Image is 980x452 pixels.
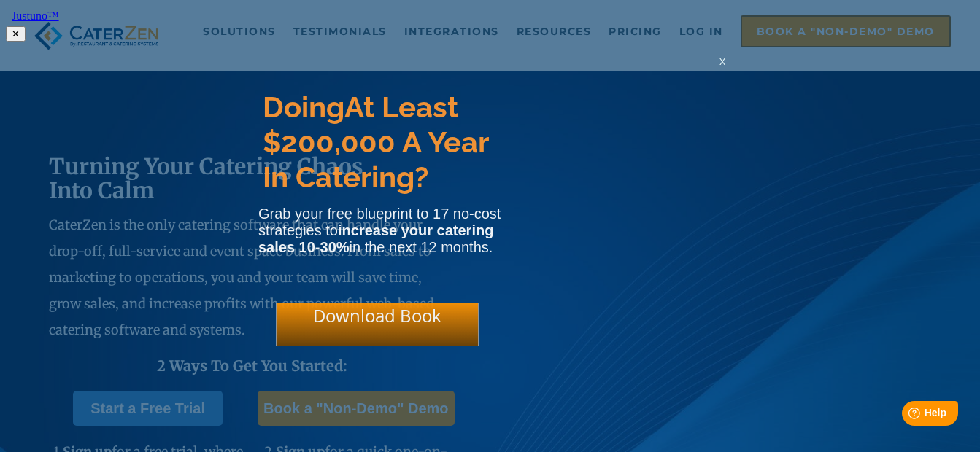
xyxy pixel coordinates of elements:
strong: increase your catering sales 10-30% [258,222,493,255]
span: At Least $200,000 A Year In Catering? [263,90,488,194]
div: Download Book [276,303,479,346]
span: Doing [263,90,344,124]
div: x [711,54,734,83]
button: ✕ [6,26,26,42]
span: Grab your free blueprint to 17 no-cost strategies to in the next 12 months. [258,206,501,255]
iframe: Help widget launcher [850,395,964,436]
span: Download Book [313,303,441,327]
span: x [719,54,725,68]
